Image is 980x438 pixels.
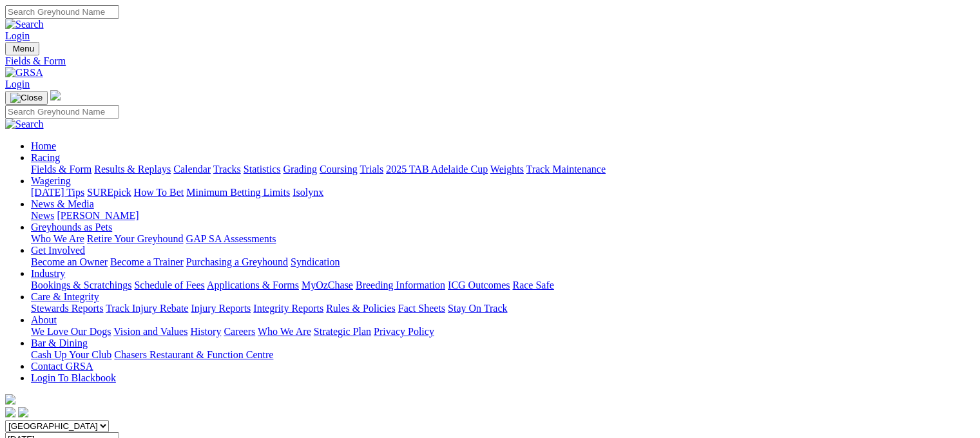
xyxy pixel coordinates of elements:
[31,256,108,267] a: Become an Owner
[213,164,241,175] a: Tracks
[31,349,975,361] div: Bar & Dining
[5,30,30,41] a: Login
[31,338,88,348] a: Bar & Dining
[113,326,187,337] a: Vision and Values
[87,187,131,198] a: SUREpick
[258,326,311,337] a: Who We Are
[191,303,251,314] a: Injury Reports
[190,326,221,337] a: History
[106,303,188,314] a: Track Injury Rebate
[31,164,975,175] div: Racing
[31,291,99,302] a: Care & Integrity
[31,372,116,383] a: Login To Blackbook
[31,222,112,233] a: Greyhounds as Pets
[31,210,54,221] a: News
[31,280,131,290] a: Bookings & Scratchings
[31,256,975,268] div: Get Involved
[186,187,290,198] a: Minimum Betting Limits
[5,5,119,19] input: Search
[314,326,371,337] a: Strategic Plan
[512,280,553,290] a: Race Safe
[57,210,139,221] a: [PERSON_NAME]
[18,407,28,417] img: twitter.svg
[5,394,15,405] img: logo-grsa-white.png
[386,164,488,175] a: 2025 TAB Adelaide Cup
[253,303,323,314] a: Integrity Reports
[320,164,358,175] a: Coursing
[186,256,288,267] a: Purchasing a Greyhound
[114,349,273,360] a: Chasers Restaurant & Function Centre
[490,164,524,175] a: Weights
[291,256,340,267] a: Syndication
[50,90,61,100] img: logo-grsa-white.png
[398,303,445,314] a: Fact Sheets
[31,303,975,314] div: Care & Integrity
[173,164,211,175] a: Calendar
[31,233,975,245] div: Greyhounds as Pets
[374,326,434,337] a: Privacy Policy
[31,326,111,337] a: We Love Our Dogs
[31,210,975,222] div: News & Media
[326,303,396,314] a: Rules & Policies
[31,175,71,186] a: Wagering
[5,79,30,90] a: Login
[224,326,255,337] a: Careers
[31,268,65,279] a: Industry
[5,55,975,67] a: Fields & Form
[5,19,44,30] img: Search
[448,303,507,314] a: Stay On Track
[31,198,94,209] a: News & Media
[5,119,44,130] img: Search
[360,164,383,175] a: Trials
[31,326,975,338] div: About
[356,280,445,290] a: Breeding Information
[31,361,93,372] a: Contact GRSA
[10,93,43,103] img: Close
[31,314,57,325] a: About
[5,91,48,105] button: Toggle navigation
[302,280,353,290] a: MyOzChase
[293,187,323,198] a: Isolynx
[31,187,975,198] div: Wagering
[31,187,84,198] a: [DATE] Tips
[134,187,184,198] a: How To Bet
[5,42,39,55] button: Toggle navigation
[31,233,84,244] a: Who We Are
[87,233,184,244] a: Retire Your Greyhound
[31,303,103,314] a: Stewards Reports
[31,140,56,151] a: Home
[283,164,317,175] a: Grading
[448,280,510,290] a: ICG Outcomes
[5,407,15,417] img: facebook.svg
[31,245,85,256] a: Get Involved
[244,164,281,175] a: Statistics
[526,164,606,175] a: Track Maintenance
[5,105,119,119] input: Search
[134,280,204,290] a: Schedule of Fees
[110,256,184,267] a: Become a Trainer
[207,280,299,290] a: Applications & Forms
[31,152,60,163] a: Racing
[31,280,975,291] div: Industry
[186,233,276,244] a: GAP SA Assessments
[13,44,34,53] span: Menu
[31,164,91,175] a: Fields & Form
[94,164,171,175] a: Results & Replays
[31,349,111,360] a: Cash Up Your Club
[5,67,43,79] img: GRSA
